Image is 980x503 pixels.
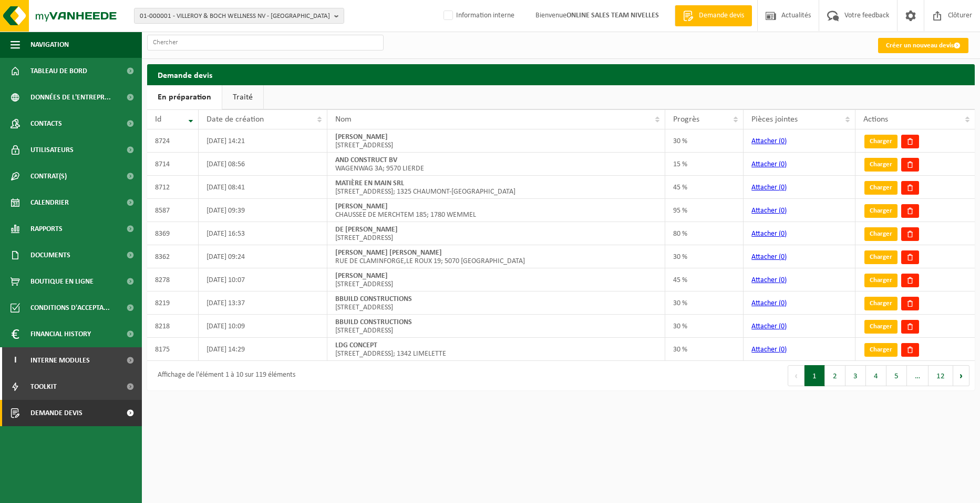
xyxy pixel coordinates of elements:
strong: LDG CONCEPT [335,341,377,349]
td: 80 % [665,222,744,245]
span: Rapports [30,216,63,242]
span: Navigation [30,32,69,58]
a: Attacher (0) [751,323,787,330]
span: 01-000001 - VILLEROY & BOCH WELLNESS NV - [GEOGRAPHIC_DATA] [140,8,330,24]
strong: ONLINE SALES TEAM NIVELLES [566,12,659,19]
div: Affichage de l'élément 1 à 10 sur 119 éléments [152,366,295,385]
span: Conditions d'accepta... [30,295,110,321]
strong: BBUILD CONSTRUCTIONS [335,318,412,326]
span: Contacts [30,110,62,137]
td: [DATE] 14:21 [199,129,327,153]
span: I [11,347,20,374]
span: 0 [781,160,785,168]
a: Charger [864,181,898,195]
span: Documents [30,242,70,268]
span: 0 [781,299,785,307]
span: Calendrier [30,189,69,216]
td: 8369 [147,222,199,245]
a: Attacher (0) [751,160,787,168]
span: Contrat(s) [30,163,67,189]
td: 30 % [665,291,744,315]
button: 01-000001 - VILLEROY & BOCH WELLNESS NV - [GEOGRAPHIC_DATA] [134,8,344,24]
a: Attacher (0) [751,253,787,261]
span: Pièces jointes [751,115,798,124]
button: Previous [788,365,804,386]
td: 8587 [147,199,199,222]
td: 8724 [147,129,199,153]
span: 0 [781,323,785,330]
strong: [PERSON_NAME] [PERSON_NAME] [335,249,442,257]
td: [STREET_ADDRESS]; 1325 CHAUMONT-[GEOGRAPHIC_DATA] [327,176,665,199]
td: [DATE] 08:56 [199,153,327,176]
span: Tableau de bord [30,58,87,84]
td: 45 % [665,176,744,199]
td: [DATE] 16:53 [199,222,327,245]
a: Attacher (0) [751,276,787,284]
td: [STREET_ADDRESS] [327,291,665,315]
td: 95 % [665,199,744,222]
a: Créer un nouveau devis [878,38,968,53]
a: Charger [864,158,898,172]
strong: [PERSON_NAME] [335,133,388,141]
span: Nom [335,115,352,124]
span: 0 [781,253,785,261]
a: Charger [864,204,898,218]
span: 0 [781,137,785,145]
td: 45 % [665,268,744,291]
strong: MATIÈRE EN MAIN SRL [335,179,404,187]
td: 8218 [147,315,199,338]
td: [DATE] 09:39 [199,199,327,222]
td: 30 % [665,245,744,268]
a: Demande devis [675,5,752,26]
span: Boutique en ligne [30,268,94,295]
td: 30 % [665,338,744,361]
button: 3 [845,365,866,386]
button: 5 [886,365,907,386]
button: 1 [804,365,825,386]
span: Demande devis [696,11,747,21]
td: 8219 [147,291,199,315]
strong: DE [PERSON_NAME] [335,226,398,234]
input: Chercher [147,35,384,51]
span: … [907,365,929,386]
span: Date de création [207,115,264,124]
span: Interne modules [30,347,90,374]
td: 8362 [147,245,199,268]
td: [STREET_ADDRESS] [327,129,665,153]
strong: AND CONSTRUCT BV [335,156,397,164]
td: [DATE] 09:24 [199,245,327,268]
span: Id [155,115,161,124]
td: 30 % [665,129,744,153]
span: 0 [781,276,785,284]
a: Attacher (0) [751,299,787,307]
a: Attacher (0) [751,184,787,192]
a: Charger [864,274,898,287]
td: [DATE] 10:09 [199,315,327,338]
td: 15 % [665,153,744,176]
span: Actions [863,115,888,124]
span: Financial History [30,321,91,347]
strong: [PERSON_NAME] [335,203,388,210]
td: [STREET_ADDRESS] [327,222,665,245]
td: [DATE] 14:29 [199,338,327,361]
strong: BBUILD CONSTRUCTIONS [335,295,412,303]
td: WAGENWAG 3A; 9570 LIERDE [327,153,665,176]
td: 8714 [147,153,199,176]
td: [STREET_ADDRESS] [327,268,665,291]
span: Toolkit [30,374,57,400]
td: 8278 [147,268,199,291]
a: Attacher (0) [751,230,787,238]
a: Attacher (0) [751,346,787,354]
strong: [PERSON_NAME] [335,272,388,280]
a: Charger [864,320,898,334]
td: [DATE] 13:37 [199,291,327,315]
a: Attacher (0) [751,137,787,145]
span: 0 [781,230,785,238]
span: 0 [781,346,785,354]
a: En préparation [147,85,222,109]
td: [STREET_ADDRESS]; 1342 LIMELETTE [327,338,665,361]
span: 0 [781,184,785,192]
a: Charger [864,297,898,310]
td: [STREET_ADDRESS] [327,315,665,338]
span: Progrès [673,115,699,124]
